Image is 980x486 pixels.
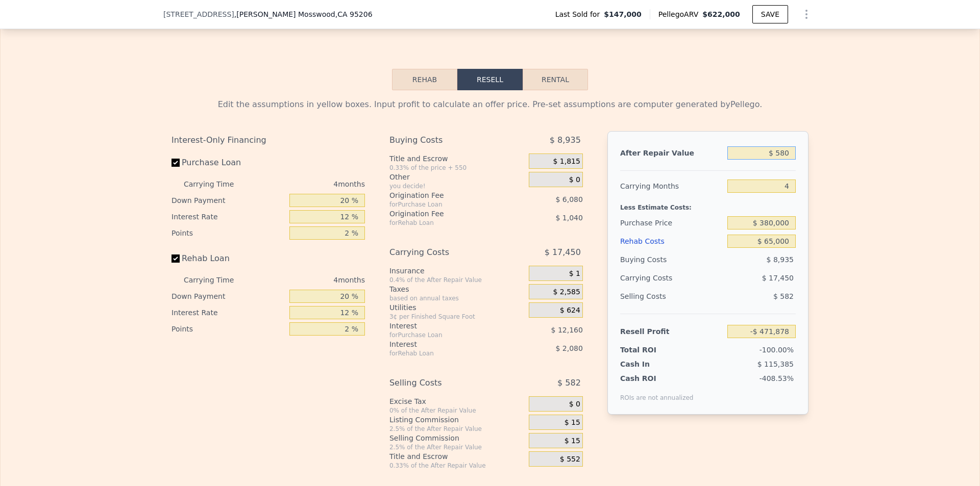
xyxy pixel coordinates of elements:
span: $ 15 [565,437,580,446]
div: for Rehab Loan [389,219,503,227]
div: Carrying Time [184,272,250,288]
div: Edit the assumptions in yellow boxes. Input profit to calculate an offer price. Pre-set assumptio... [171,98,808,111]
button: Rehab [392,69,457,90]
span: Pellego ARV [658,9,703,19]
span: $ 115,385 [757,360,794,368]
span: $ 17,450 [762,274,794,282]
span: $ 552 [560,455,580,464]
div: Origination Fee [389,190,503,200]
span: $ 0 [569,175,580,185]
span: [STREET_ADDRESS] [163,9,234,19]
div: Carrying Costs [620,269,684,287]
div: Total ROI [620,345,684,355]
div: Selling Costs [620,287,723,305]
span: $ 624 [560,306,580,315]
div: 0.33% of the After Repair Value [389,462,525,470]
span: $ 1 [569,269,580,278]
div: Interest-Only Financing [171,131,365,149]
span: $ 15 [565,418,580,427]
div: Interest Rate [171,209,285,225]
span: $ 2,080 [555,344,582,352]
div: Interest [389,321,503,331]
span: -408.53% [759,374,794,382]
div: 0.33% of the price + 550 [389,164,525,172]
span: $ 17,450 [545,243,581,262]
span: $147,000 [604,9,642,19]
div: Purchase Price [620,214,723,232]
span: $ 1,815 [553,157,580,166]
div: Other [389,172,525,182]
div: Rehab Costs [620,232,723,250]
div: Buying Costs [620,250,723,269]
div: Down Payment [171,288,285,304]
div: for Purchase Loan [389,200,503,209]
span: $ 6,080 [555,195,582,203]
div: Origination Fee [389,209,503,219]
div: Listing Commission [389,415,525,425]
div: Selling Costs [389,374,503,392]
span: $ 8,935 [550,131,581,149]
div: Title and Escrow [389,154,525,164]
label: Rehab Loan [171,249,285,268]
span: , CA 95206 [335,10,373,18]
span: $ 582 [557,374,581,392]
div: based on annual taxes [389,294,525,302]
div: Cash ROI [620,373,694,383]
button: Show Options [796,4,817,24]
div: Selling Commission [389,433,525,443]
span: $622,000 [702,10,740,18]
div: Carrying Costs [389,243,503,262]
div: Utilities [389,302,525,313]
div: Carrying Months [620,177,723,195]
button: SAVE [752,5,788,23]
div: Excise Tax [389,396,525,406]
span: $ 1,040 [555,214,582,222]
div: 0.4% of the After Repair Value [389,276,525,284]
div: 3¢ per Finished Square Foot [389,313,525,321]
span: $ 8,935 [767,255,794,264]
div: Buying Costs [389,131,503,149]
div: you decide! [389,182,525,190]
button: Resell [457,69,523,90]
div: for Purchase Loan [389,331,503,339]
span: , [PERSON_NAME] Mosswood [234,9,373,19]
div: Interest [389,339,503,349]
div: 2.5% of the After Repair Value [389,425,525,433]
div: Cash In [620,359,684,369]
div: Resell Profit [620,322,723,341]
span: $ 12,160 [551,326,583,334]
div: Carrying Time [184,176,250,192]
div: ROIs are not annualized [620,383,694,402]
input: Purchase Loan [171,159,180,167]
div: 4 months [254,176,365,192]
button: Rental [523,69,588,90]
div: Insurance [389,266,525,276]
span: -100.00% [759,346,794,354]
input: Rehab Loan [171,254,180,263]
div: 0% of the After Repair Value [389,406,525,415]
div: for Rehab Loan [389,349,503,357]
div: 4 months [254,272,365,288]
div: Down Payment [171,192,285,209]
div: Title and Escrow [389,451,525,462]
div: 2.5% of the After Repair Value [389,443,525,451]
span: Last Sold for [555,9,604,19]
div: Points [171,225,285,241]
div: Less Estimate Costs: [620,195,796,214]
div: Points [171,321,285,337]
span: $ 582 [773,292,794,300]
span: $ 2,585 [553,288,580,297]
div: Interest Rate [171,304,285,321]
label: Purchase Loan [171,154,285,172]
div: Taxes [389,284,525,294]
div: After Repair Value [620,144,723,162]
span: $ 0 [569,400,580,409]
